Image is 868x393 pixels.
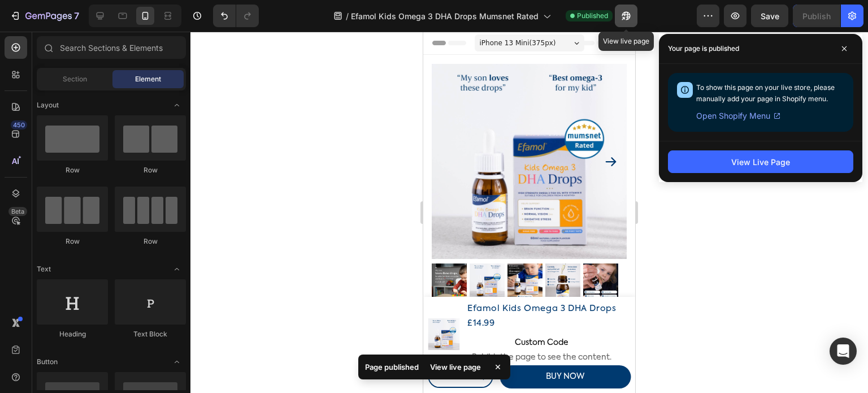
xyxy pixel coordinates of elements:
div: View live page [423,359,488,375]
span: Layout [37,100,59,110]
span: Text [37,264,51,274]
div: Beta [8,207,27,216]
p: Page published [365,361,419,373]
button: View Live Page [668,150,853,173]
button: Publish [793,5,840,27]
span: Element [135,74,161,84]
div: Text Block [115,329,186,339]
p: Your page is published [668,43,739,54]
div: View Live Page [731,156,790,168]
iframe: Design area [423,32,635,393]
div: Open Intercom Messenger [830,338,857,365]
div: Publish [802,10,831,22]
span: Efamol Kids Omega 3 DHA Drops Mumsnet Rated [351,10,539,22]
button: 7 [5,5,84,27]
div: 450 [11,120,27,129]
div: Row [37,165,108,175]
span: / [346,10,349,22]
span: Toggle open [168,260,186,278]
span: Toggle open [168,353,186,371]
span: Toggle open [168,96,186,114]
span: Open Shopify Menu [696,109,770,123]
div: Row [37,236,108,247]
span: Section [63,74,87,84]
input: Search Sections & Elements [37,36,186,59]
p: 7 [74,9,79,23]
div: Row [115,236,186,247]
button: Save [751,5,788,27]
span: Button [37,357,58,367]
div: Row [115,165,186,175]
div: Heading [37,329,108,339]
span: Published [577,11,608,21]
span: Save [761,11,779,21]
span: To show this page on your live store, please manually add your page in Shopify menu. [696,83,835,103]
div: Undo/Redo [213,5,259,27]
